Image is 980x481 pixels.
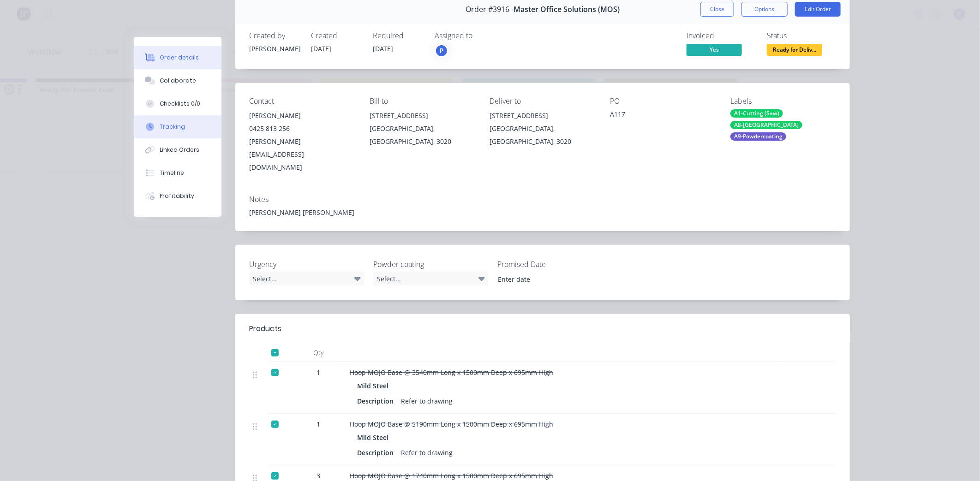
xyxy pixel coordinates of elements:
[357,394,397,408] div: Description
[397,394,456,408] div: Refer to drawing
[730,109,783,118] div: A1-Cutting (Saw)
[370,109,475,148] div: [STREET_ADDRESS][GEOGRAPHIC_DATA], [GEOGRAPHIC_DATA], 3020
[497,259,613,270] label: Promised Date
[160,192,194,200] div: Profitability
[435,44,448,58] button: P
[317,471,320,481] span: 3
[373,44,393,53] span: [DATE]
[373,31,424,40] div: Required
[491,272,606,286] input: Enter date
[249,109,355,174] div: [PERSON_NAME]0425 813 256[PERSON_NAME][EMAIL_ADDRESS][DOMAIN_NAME]
[249,31,300,40] div: Created by
[249,323,281,334] div: Products
[373,259,489,270] label: Powder coating
[160,53,199,62] div: Order details
[490,122,596,148] div: [GEOGRAPHIC_DATA], [GEOGRAPHIC_DATA], 3020
[795,2,841,17] button: Edit Order
[160,123,185,131] div: Tracking
[767,44,822,58] button: Ready for Deliv...
[370,109,475,122] div: [STREET_ADDRESS]
[249,109,355,122] div: [PERSON_NAME]
[610,109,716,122] div: A117
[687,31,756,40] div: Invoiced
[249,195,836,204] div: Notes
[249,122,355,135] div: 0425 813 256
[435,31,527,40] div: Assigned to
[160,77,196,85] div: Collaborate
[160,100,200,108] div: Checklists 0/0
[767,31,836,40] div: Status
[134,69,221,92] button: Collaborate
[249,97,355,106] div: Contact
[397,446,456,459] div: Refer to drawing
[466,5,514,14] span: Order #3916 -
[291,344,346,362] div: Qty
[311,44,331,53] span: [DATE]
[134,92,221,115] button: Checklists 0/0
[317,368,320,377] span: 1
[730,121,802,129] div: A8-[GEOGRAPHIC_DATA]
[370,122,475,148] div: [GEOGRAPHIC_DATA], [GEOGRAPHIC_DATA], 3020
[610,97,716,106] div: PO
[741,2,788,17] button: Options
[350,368,553,377] span: Hoop MOJO Base @ 3540mm Long x 1500mm Deep x 695mm High
[514,5,620,14] span: Master Office Solutions (MOS)
[490,109,596,122] div: [STREET_ADDRESS]
[767,44,822,55] span: Ready for Deliv...
[134,161,221,184] button: Timeline
[350,471,553,480] span: Hoop MOJO Base @ 1740mm Long x 1500mm Deep x 695mm High
[249,208,836,217] div: [PERSON_NAME] [PERSON_NAME]
[134,138,221,161] button: Linked Orders
[249,135,355,174] div: [PERSON_NAME][EMAIL_ADDRESS][DOMAIN_NAME]
[730,97,836,106] div: Labels
[490,97,596,106] div: Deliver to
[687,44,742,55] span: Yes
[249,44,300,53] div: [PERSON_NAME]
[317,419,320,429] span: 1
[730,132,786,141] div: A9-Powdercoating
[249,272,365,285] div: Select...
[357,431,392,444] div: Mild Steel
[700,2,734,17] button: Close
[373,272,489,285] div: Select...
[160,146,199,154] div: Linked Orders
[134,46,221,69] button: Order details
[249,259,365,270] label: Urgency
[160,169,184,177] div: Timeline
[357,446,397,459] div: Description
[311,31,362,40] div: Created
[134,115,221,138] button: Tracking
[350,420,553,428] span: Hoop MOJO Base @ 5190mm Long x 1500mm Deep x 695mm High
[357,379,392,392] div: Mild Steel
[490,109,596,148] div: [STREET_ADDRESS][GEOGRAPHIC_DATA], [GEOGRAPHIC_DATA], 3020
[134,184,221,208] button: Profitability
[370,97,475,106] div: Bill to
